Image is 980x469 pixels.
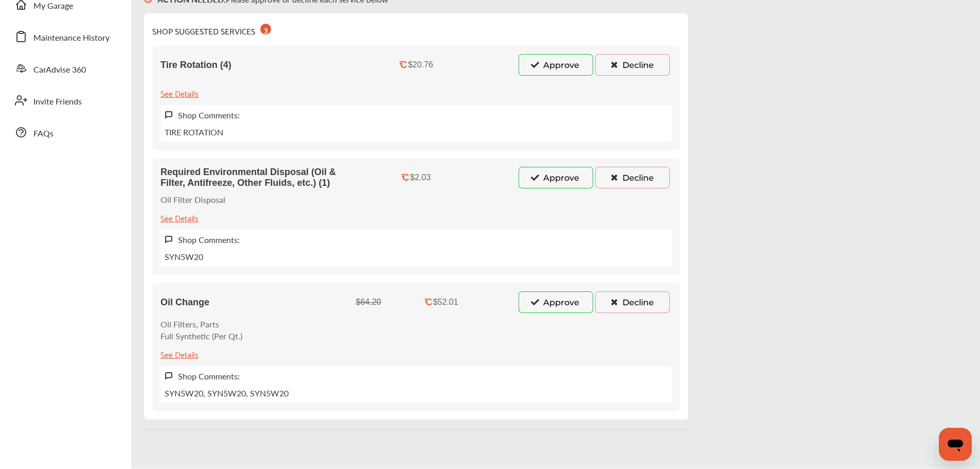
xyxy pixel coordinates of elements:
button: Decline [595,54,670,76]
button: Decline [595,167,670,188]
iframe: Button to launch messaging window [939,428,972,461]
div: See Details [161,347,199,361]
p: SYN5W20 [165,251,203,263]
div: $20.76 [408,60,433,70]
img: svg+xml;base64,PHN2ZyB3aWR0aD0iMTYiIGhlaWdodD0iMTciIHZpZXdCb3g9IjAgMCAxNiAxNyIgZmlsbD0ibm9uZSIgeG... [165,111,173,119]
img: svg+xml;base64,PHN2ZyB3aWR0aD0iMTYiIGhlaWdodD0iMTciIHZpZXdCb3g9IjAgMCAxNiAxNyIgZmlsbD0ibm9uZSIgeG... [165,235,173,244]
div: $52.01 [433,298,458,307]
button: Approve [519,291,593,313]
a: FAQs [9,119,121,146]
div: 3 [260,24,271,34]
div: SHOP SUGGESTED SERVICES [152,22,271,38]
button: Approve [519,54,593,76]
label: Shop Comments: [178,370,240,382]
p: Full Synthetic (Per Qt.) [161,330,242,342]
p: SYN5W20, SYN5W20, SYN5W20 [165,387,289,399]
img: svg+xml;base64,PHN2ZyB3aWR0aD0iMTYiIGhlaWdodD0iMTciIHZpZXdCb3g9IjAgMCAxNiAxNyIgZmlsbD0ibm9uZSIgeG... [165,372,173,380]
span: Required Environmental Disposal (Oil & Filter, Antifreeze, Other Fluids, etc.) (1) [161,167,361,188]
label: Shop Comments: [178,109,240,121]
span: CarAdvise 360 [33,63,86,77]
div: $64.20 [356,298,381,307]
div: See Details [161,211,199,224]
span: Maintenance History [33,31,110,45]
span: Invite Friends [33,95,82,109]
a: Maintenance History [9,23,121,50]
p: TIRE ROTATION [165,126,223,138]
p: Oil Filters, Parts [161,318,242,330]
a: CarAdvise 360 [9,55,121,82]
span: Oil Change [161,297,209,308]
span: FAQs [33,127,54,141]
p: Oil Filter Disposal [161,194,225,205]
a: Invite Friends [9,87,121,114]
span: Tire Rotation (4) [161,60,231,71]
label: Shop Comments: [178,234,240,246]
div: $2.03 [410,173,431,182]
button: Decline [595,291,670,313]
button: Approve [519,167,593,188]
div: See Details [161,86,199,100]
